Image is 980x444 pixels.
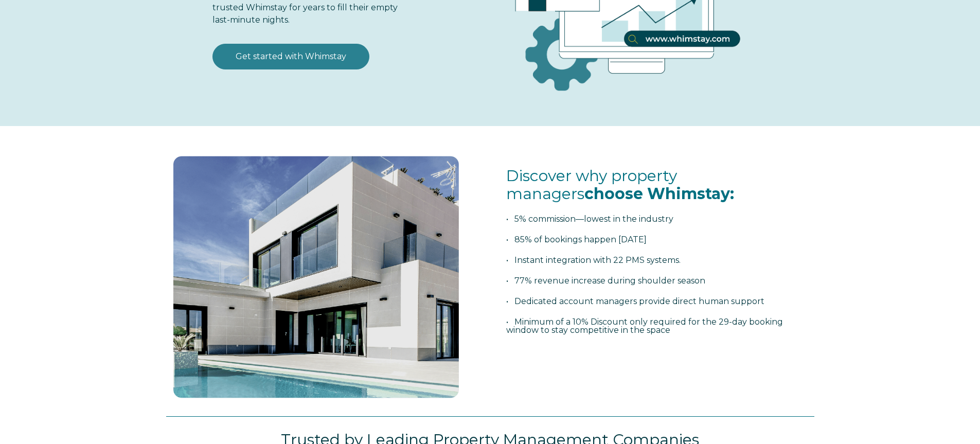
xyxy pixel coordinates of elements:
span: • 77% revenue increase during shoulder season [506,276,705,286]
span: choose Whimstay: [584,184,734,203]
a: Get started with Whimstay [212,44,369,69]
span: • Instant integration with 22 PMS systems. [506,255,681,265]
img: foto 1 [164,147,469,407]
span: • 85% of bookings happen [DATE] [506,235,647,244]
span: Discover why property managers [506,166,734,203]
span: • Dedicated account managers provide direct human support [506,296,764,306]
span: • Minimum of a 10% Discount only required for the 29-day booking window to stay competitive in th... [506,317,783,335]
span: • 5% commission—lowest in the industry [506,214,673,224]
